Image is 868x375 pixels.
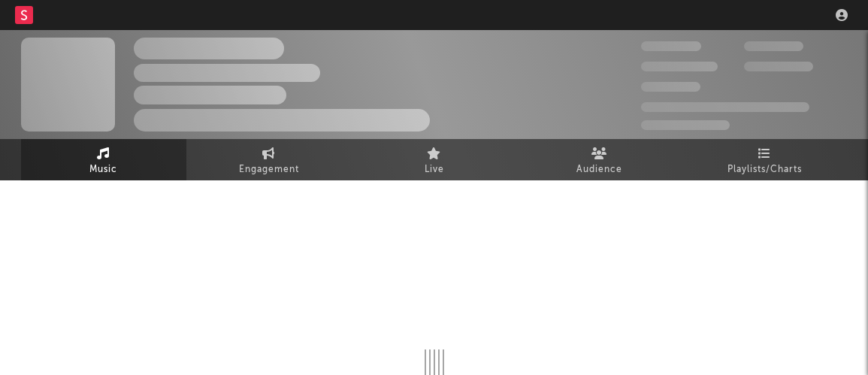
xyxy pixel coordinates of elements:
[352,139,517,180] a: Live
[239,161,299,179] span: Engagement
[641,41,701,51] span: 300,000
[641,62,718,71] span: 50,000,000
[727,161,802,179] span: Playlists/Charts
[576,161,622,179] span: Audience
[186,139,352,180] a: Engagement
[517,139,682,180] a: Audience
[641,82,700,92] span: 100,000
[641,120,730,130] span: Jump Score: 85.0
[21,139,186,180] a: Music
[89,161,117,179] span: Music
[744,41,803,51] span: 100,000
[744,62,813,71] span: 1,000,000
[641,102,809,112] span: 50,000,000 Monthly Listeners
[425,161,444,179] span: Live
[682,139,848,180] a: Playlists/Charts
